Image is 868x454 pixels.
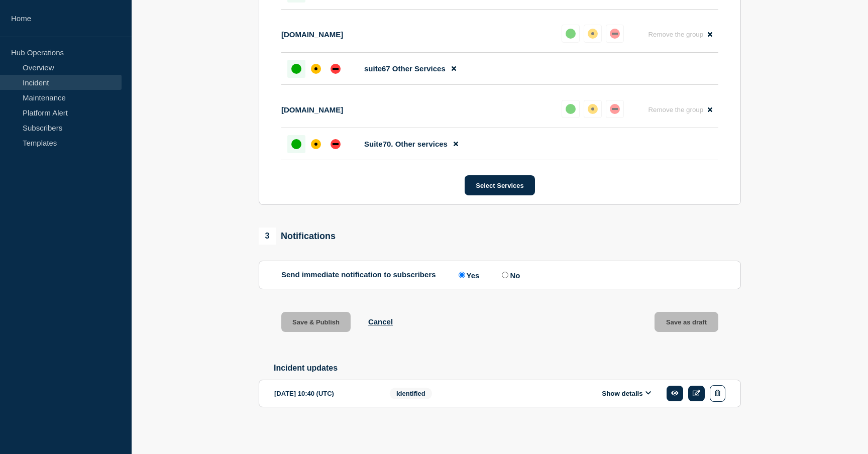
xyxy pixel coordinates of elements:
button: down [606,25,624,43]
div: down [610,104,620,114]
button: Select Services [465,175,534,195]
span: 3 [259,228,276,245]
div: up [291,64,301,74]
h2: Incident updates [274,364,741,373]
div: [DATE] 10:40 (UTC) [274,385,375,402]
span: Remove the group [648,31,703,38]
button: up [562,25,580,43]
div: affected [311,139,321,149]
div: affected [588,29,598,39]
button: Save as draft [655,312,718,332]
button: down [606,100,624,118]
button: Remove the group [642,100,718,120]
div: affected [588,104,598,114]
div: Notifications [259,228,336,245]
p: [DOMAIN_NAME] [281,30,343,39]
div: down [610,29,620,39]
button: Show details [599,389,654,398]
div: affected [311,64,321,74]
button: affected [584,100,602,118]
span: Remove the group [648,106,703,113]
div: Send immediate notification to subscribers [281,270,718,280]
div: up [566,29,576,39]
div: down [331,64,341,74]
label: No [499,270,520,280]
span: Identified [390,388,432,399]
span: Suite70. Other services [364,140,448,148]
div: up [291,139,301,149]
p: Send immediate notification to subscribers [281,270,436,280]
button: up [562,100,580,118]
div: down [331,139,341,149]
button: Cancel [368,317,393,326]
button: Remove the group [642,25,718,44]
label: Yes [456,270,480,280]
p: [DOMAIN_NAME] [281,105,343,114]
input: Yes [459,272,465,278]
button: Save & Publish [281,312,351,332]
span: suite67 Other Services [364,64,446,73]
input: No [502,272,508,278]
button: affected [584,25,602,43]
div: up [566,104,576,114]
